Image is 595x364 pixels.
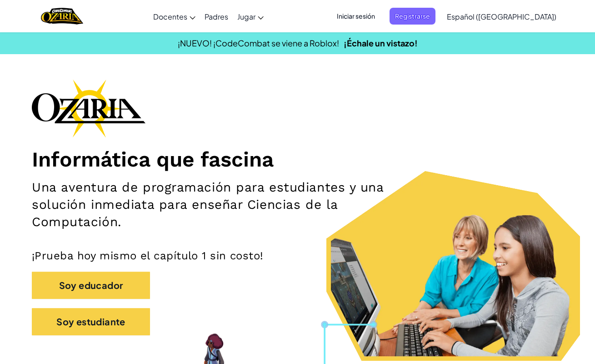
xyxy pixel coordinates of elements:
[32,308,150,335] button: Soy estudiante
[237,12,255,21] span: Jugar
[32,79,145,137] img: Ozaria branding logo
[153,12,187,21] span: Docentes
[149,4,200,29] a: Docentes
[32,179,388,231] h2: Una aventura de programación para estudiantes y una solución inmediata para enseñar Ciencias de l...
[200,4,233,29] a: Padres
[41,7,83,25] a: Ozaria by CodeCombat logo
[41,7,83,25] img: Home
[331,8,380,25] button: Iniciar sesión
[32,147,563,172] h1: Informática que fascina
[447,12,556,21] span: Español ([GEOGRAPHIC_DATA])
[32,272,150,299] button: Soy educador
[32,249,563,263] p: ¡Prueba hoy mismo el capítulo 1 sin costo!
[442,4,561,29] a: Español ([GEOGRAPHIC_DATA])
[178,38,339,48] span: ¡NUEVO! ¡CodeCombat se viene a Roblox!
[390,8,435,25] button: Registrarse
[233,4,268,29] a: Jugar
[344,38,418,48] a: ¡Échale un vistazo!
